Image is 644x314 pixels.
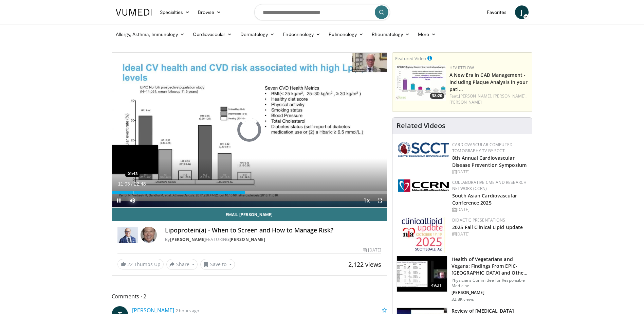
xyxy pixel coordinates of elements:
[176,308,199,314] small: 2 hours ago
[254,4,390,20] input: Search topics, interventions
[112,191,387,194] div: Progress Bar
[452,155,527,168] a: 8th Annual Cardiovascular Disease Prevention Symposium
[430,93,444,99] span: 38:20
[141,227,157,243] img: Avatar
[127,261,133,267] span: 22
[363,247,381,253] div: [DATE]
[112,53,387,208] video-js: Video Player
[170,237,206,242] a: [PERSON_NAME]
[165,227,382,234] h4: Lipoprotein(a) - When to Screen and How to Manage Risk?
[118,181,130,187] span: 11:03
[395,65,446,101] img: 738d0e2d-290f-4d89-8861-908fb8b721dc.150x105_q85_crop-smart_upscale.jpg
[166,259,198,270] button: Share
[189,28,236,41] a: Cardiovascular
[402,217,445,253] img: d65bce67-f81a-47c5-b47d-7b8806b59ca8.jpg.150x105_q85_autocrop_double_scale_upscale_version-0.2.jpg
[368,28,414,41] a: Rheumatology
[493,93,527,99] a: [PERSON_NAME],
[134,181,146,187] span: 22:48
[398,179,449,192] img: a04ee3ba-8487-4636-b0fb-5e8d268f3737.png.150x105_q85_autocrop_double_scale_upscale_version-0.2.png
[395,65,446,101] a: 38:20
[348,260,381,268] span: 2,122 views
[398,142,449,157] img: 51a70120-4f25-49cc-93a4-67582377e75f.png.150x105_q85_autocrop_double_scale_upscale_version-0.2.png
[452,290,528,295] p: [PERSON_NAME]
[397,122,445,130] h4: Related Videos
[449,99,482,105] a: [PERSON_NAME]
[452,169,527,175] div: [DATE]
[112,292,387,301] span: Comments 2
[449,72,528,92] a: A New Era in CAD Management - including Plaque Analysis in your pati…
[452,224,523,230] a: 2025 Fall Clinical Lipid Update
[117,227,138,243] img: Dr. Robert S. Rosenson
[126,194,139,207] button: Mute
[428,282,445,289] span: 49:21
[117,259,164,269] a: 22 Thumbs Up
[452,192,517,206] a: South Asian Cardiovascular Conference 2025
[116,9,152,16] img: VuMedi Logo
[449,93,529,105] div: Feat.
[395,55,426,62] small: Featured Video
[194,5,225,19] a: Browse
[112,194,126,207] button: Pause
[452,207,527,213] div: [DATE]
[229,237,265,242] a: [PERSON_NAME]
[459,93,492,99] a: [PERSON_NAME],
[156,5,194,19] a: Specialties
[112,208,387,221] a: Email [PERSON_NAME]
[132,307,174,314] a: [PERSON_NAME]
[373,194,387,207] button: Fullscreen
[236,28,279,41] a: Dermatology
[452,217,527,223] div: Didactic Presentations
[325,28,368,41] a: Pulmonology
[112,28,189,41] a: Allergy, Asthma, Immunology
[397,256,447,292] img: 606f2b51-b844-428b-aa21-8c0c72d5a896.150x105_q85_crop-smart_upscale.jpg
[452,231,527,237] div: [DATE]
[452,297,474,302] p: 32.8K views
[165,237,382,243] div: By FEATURING
[131,181,133,187] span: /
[414,28,440,41] a: More
[449,65,474,71] a: Heartflow
[452,256,528,276] h3: Health of Vegetarians and Vegans: Findings From EPIC-[GEOGRAPHIC_DATA] and Othe…
[515,5,529,19] a: J
[483,5,511,19] a: Favorites
[452,179,527,191] a: Collaborative CME and Research Network (CCRN)
[360,194,373,207] button: Playback Rate
[397,256,528,302] a: 49:21 Health of Vegetarians and Vegans: Findings From EPIC-[GEOGRAPHIC_DATA] and Othe… Physicians...
[452,278,528,289] p: Physicians Committee for Responsible Medicine
[279,28,325,41] a: Endocrinology
[452,142,513,154] a: Cardiovascular Computed Tomography TV by SCCT
[200,259,235,270] button: Save to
